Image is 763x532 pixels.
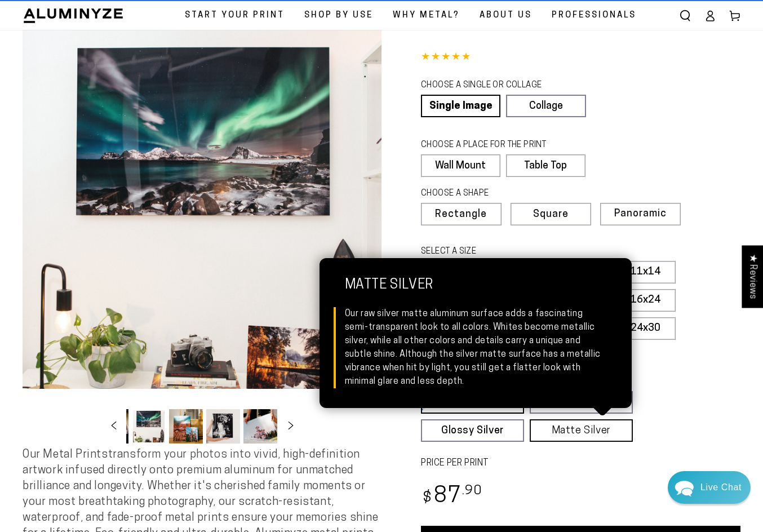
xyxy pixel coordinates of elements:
label: Table Top [506,154,585,177]
span: $ [423,491,432,506]
a: Why Metal? [384,1,468,30]
strong: Matte Silver [345,278,606,307]
span: Why Metal? [393,8,460,23]
span: Start Your Print [185,8,285,23]
a: Glossy Silver [421,419,524,442]
bdi: 87 [421,486,482,508]
div: Our raw silver matte aluminum surface adds a fascinating semi-transparent look to all colors. Whi... [345,307,606,388]
span: Rectangle [435,210,487,220]
a: Shop By Use [296,1,381,30]
sup: .90 [462,485,482,498]
label: 11x14 [615,261,676,283]
a: Professionals [543,1,645,30]
summary: Search our site [673,3,698,28]
label: 16x24 [615,289,676,312]
span: Shop By Use [304,8,373,23]
a: Single Image [421,95,500,117]
legend: CHOOSE A SINGLE OR COLLAGE [421,79,575,92]
img: Aluminyze [23,7,124,24]
span: Professionals [552,8,636,23]
button: Load image 5 in gallery view [169,409,203,444]
button: Slide left [101,414,126,439]
button: Load image 7 in gallery view [243,409,277,444]
label: 24x30 [615,317,676,340]
label: PRICE PER PRINT [421,457,740,470]
span: Square [533,210,569,220]
span: About Us [480,8,532,23]
legend: CHOOSE A PLACE FOR THE PRINT [421,139,575,152]
a: Collage [506,95,585,117]
media-gallery: Gallery Viewer [23,30,381,447]
div: 4.85 out of 5.0 stars [421,50,740,66]
div: Chat widget toggle [668,471,751,504]
button: Load image 4 in gallery view [132,409,166,444]
div: Click to open Judge.me floating reviews tab [742,245,763,308]
div: Contact Us Directly [700,471,742,504]
a: About Us [471,1,540,30]
a: Matte Silver [530,419,633,442]
label: Wall Mount [421,154,500,177]
a: Start Your Print [176,1,293,30]
legend: SELECT A SIZE [421,246,608,258]
span: Panoramic [614,209,667,219]
button: Slide right [278,414,303,439]
button: Load image 6 in gallery view [206,409,240,444]
legend: CHOOSE A SHAPE [421,188,576,200]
